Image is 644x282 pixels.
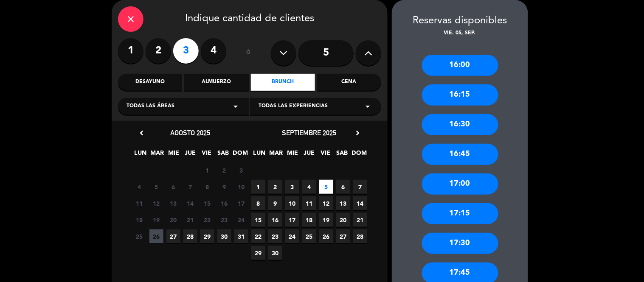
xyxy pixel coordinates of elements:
span: 20 [166,213,180,227]
span: 8 [200,180,214,194]
span: 22 [251,229,265,243]
span: 1 [251,180,265,194]
span: 20 [336,213,350,227]
div: Indique cantidad de clientes [118,6,381,32]
span: 12 [149,196,163,210]
span: MIE [286,148,300,162]
span: septiembre 2025 [282,128,336,137]
div: 17:15 [422,203,498,224]
span: 4 [132,180,146,194]
span: 10 [234,180,248,194]
span: 10 [285,196,299,210]
span: 3 [285,180,299,194]
span: 26 [319,229,333,243]
span: VIE [319,148,333,162]
span: 30 [268,246,282,260]
span: Todas las áreas [127,102,174,111]
span: 14 [353,196,367,210]
div: 17:00 [422,173,498,195]
i: chevron_right [353,128,362,137]
div: 16:30 [422,114,498,135]
i: arrow_drop_down [363,101,373,112]
span: 19 [149,213,163,227]
span: 18 [132,213,146,227]
span: LUN [253,148,267,162]
span: 14 [183,196,197,210]
span: 31 [234,229,248,243]
span: 29 [251,246,265,260]
span: 25 [302,229,316,243]
span: Todas las experiencias [259,102,328,111]
span: 29 [200,229,214,243]
div: 16:00 [422,55,498,76]
span: 6 [336,180,350,194]
span: 16 [268,213,282,227]
span: 2 [268,180,282,194]
span: 24 [234,213,248,227]
span: 23 [217,213,231,227]
label: 4 [201,38,226,64]
span: 17 [234,196,248,210]
span: 9 [217,180,231,194]
i: close [126,14,136,24]
div: ó [235,38,262,68]
span: 13 [336,196,350,210]
span: 25 [132,229,146,243]
span: DOM [352,148,366,162]
span: 11 [302,196,316,210]
span: SAB [217,148,231,162]
span: VIE [200,148,214,162]
div: 17:30 [422,233,498,254]
div: vie. 05, sep. [392,29,528,38]
span: 9 [268,196,282,210]
span: 21 [183,213,197,227]
span: 22 [200,213,214,227]
span: 21 [353,213,367,227]
label: 3 [173,38,199,64]
span: 28 [353,229,367,243]
div: Brunch [251,74,315,91]
span: DOM [233,148,247,162]
div: 16:45 [422,144,498,165]
span: 26 [149,229,163,243]
div: 16:15 [422,84,498,106]
label: 2 [146,38,171,64]
span: 5 [149,180,163,194]
span: MIE [167,148,181,162]
span: 7 [353,180,367,194]
span: 12 [319,196,333,210]
span: 30 [217,229,231,243]
span: 18 [302,213,316,227]
span: agosto 2025 [170,128,210,137]
div: Reservas disponibles [392,13,528,29]
span: SAB [335,148,349,162]
span: JUE [302,148,316,162]
span: 27 [166,229,180,243]
span: 15 [251,213,265,227]
span: MAR [269,148,283,162]
span: 8 [251,196,265,210]
i: arrow_drop_down [231,101,241,112]
div: Desayuno [118,74,182,91]
span: 27 [336,229,350,243]
div: Cena [317,74,381,91]
span: 28 [183,229,197,243]
label: 1 [118,38,143,64]
span: 11 [132,196,146,210]
i: chevron_left [137,128,146,137]
span: 13 [166,196,180,210]
span: 4 [302,180,316,194]
span: 16 [217,196,231,210]
span: 2 [217,163,231,177]
span: 5 [319,180,333,194]
span: 3 [234,163,248,177]
span: MAR [150,148,164,162]
span: 6 [166,180,180,194]
span: 15 [200,196,214,210]
span: 23 [268,229,282,243]
div: Almuerzo [184,74,248,91]
span: 19 [319,213,333,227]
span: JUE [183,148,197,162]
span: 1 [200,163,214,177]
span: 24 [285,229,299,243]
